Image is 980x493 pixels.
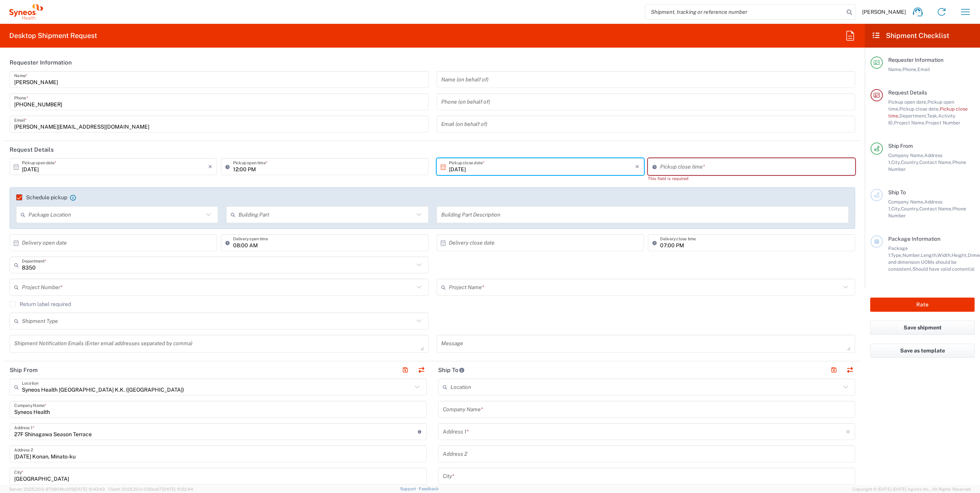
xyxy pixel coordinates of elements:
span: Requester Information [888,57,944,63]
h2: Desktop Shipment Request [9,31,97,40]
span: Height, [952,252,968,258]
button: Save as template [870,344,975,358]
span: Country, [901,159,919,165]
a: Feedback [419,486,439,491]
span: Company Name, [888,152,924,158]
span: Contact Name, [919,159,952,165]
button: Rate [870,298,975,312]
i: × [208,160,212,173]
span: Department, [899,113,927,119]
span: Email [917,66,930,72]
h2: Ship From [10,366,38,374]
span: Contact Name, [919,206,952,212]
span: [PERSON_NAME] [862,8,906,15]
h2: Shipment Checklist [872,31,949,40]
button: Save shipment [870,321,975,335]
span: Company Name, [888,199,924,205]
span: Ship To [888,189,906,195]
span: Number, [902,252,921,258]
span: [DATE] 10:52:44 [162,487,193,491]
h2: Ship To [438,366,465,374]
label: Schedule pickup [16,194,67,200]
span: Client: 2025.20.0-035ba07 [108,487,193,491]
span: Server: 2025.20.0-970904bc0f3 [9,487,105,491]
span: Ship From [888,143,913,149]
span: Type, [891,252,902,258]
i: × [635,160,639,173]
span: Name, [888,66,902,72]
span: Length, [921,252,937,258]
div: This field is required [648,175,855,182]
span: Pickup close date, [899,106,940,112]
span: Project Number [925,120,960,126]
span: Task, [927,113,938,119]
span: Package Information [888,236,940,242]
span: Copyright © [DATE]-[DATE] Agistix Inc., All Rights Reserved [853,486,971,493]
span: Pickup open date, [888,99,927,105]
span: Request Details [888,89,927,96]
label: Return label required [10,301,71,307]
a: Support [400,486,419,491]
span: Package 1: [888,245,908,258]
input: Shipment, tracking or reference number [645,5,844,19]
span: Country, [901,206,919,212]
span: Phone, [902,66,917,72]
span: City, [891,159,901,165]
span: Project Name, [894,120,925,126]
span: Width, [937,252,952,258]
h2: Requester Information [10,59,72,66]
span: City, [891,206,901,212]
span: [DATE] 10:43:43 [74,487,105,491]
h2: Request Details [10,146,54,154]
span: Should have valid content(s) [912,266,975,272]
